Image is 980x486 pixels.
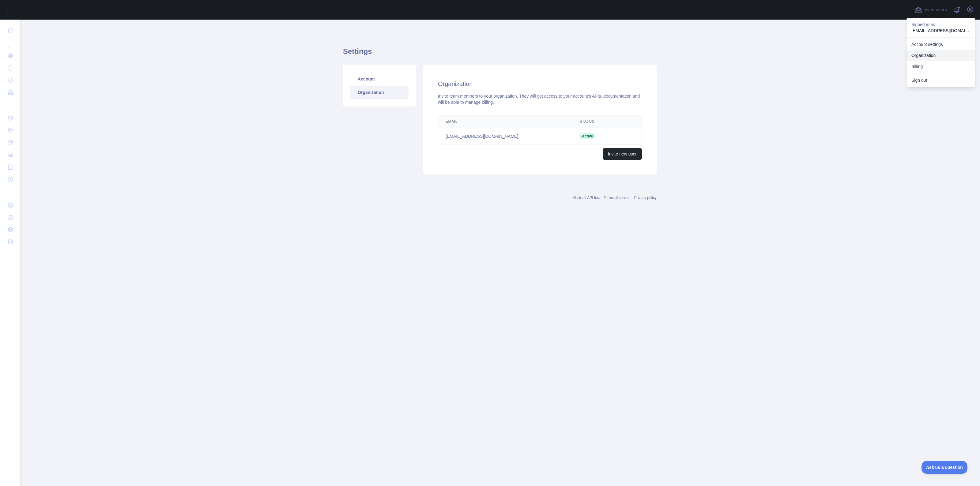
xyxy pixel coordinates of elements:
div: ... [5,99,15,111]
button: Invite users [914,5,948,15]
a: Organization [907,50,975,61]
div: Invite team members to your organization. They will get access to your account's APIs, documentat... [438,93,642,105]
a: Terms of service [604,196,630,200]
span: Active [579,133,595,139]
iframe: Toggle Customer Support [922,461,968,474]
a: Privacy policy [634,196,657,200]
h1: Settings [343,47,657,61]
td: [EMAIL_ADDRESS][DOMAIN_NAME] [438,128,572,144]
th: Email [438,115,572,128]
a: Account settings [907,39,975,50]
button: Billing [907,61,975,72]
th: Status [572,115,619,128]
a: Abstract API Inc. [573,196,600,200]
div: ... [5,37,15,49]
p: [EMAIL_ADDRESS][DOMAIN_NAME] [911,28,970,34]
h2: Organization [438,80,642,88]
span: Invite users [923,6,947,13]
a: Account [350,72,409,86]
button: Invite new user [603,148,642,160]
p: Signed in as [911,21,970,28]
div: ... [5,186,15,198]
a: Organization [350,86,409,99]
button: Sign out [907,75,975,86]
